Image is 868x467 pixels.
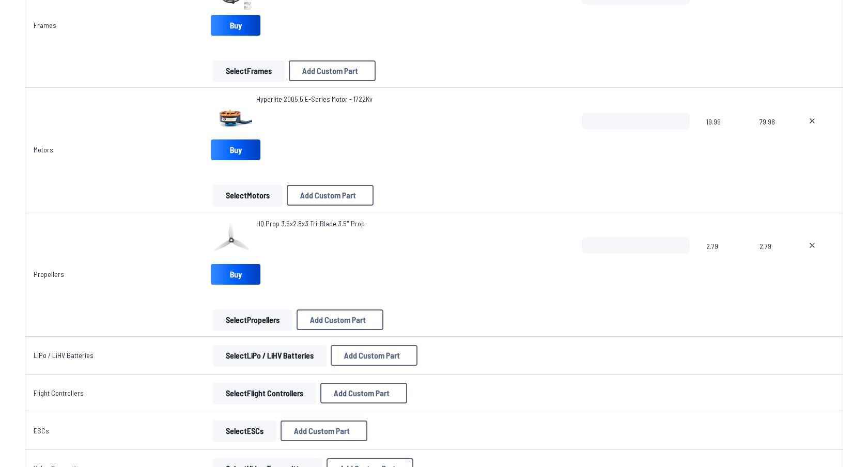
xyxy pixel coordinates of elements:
span: Add Custom Part [300,191,356,199]
a: Buy [211,264,260,285]
button: Add Custom Part [281,421,367,441]
span: Add Custom Part [344,351,400,360]
button: SelectESCs [213,421,276,441]
button: SelectLiPo / LiHV Batteries [213,345,327,366]
a: ESCs [34,426,49,435]
a: Motors [34,145,53,154]
a: LiPo / LiHV Batteries [34,351,94,360]
span: HQ Prop 3.5x2.8x3 Tri-Blade 3.5" Prop [256,219,365,228]
a: Flight Controllers [34,388,84,397]
img: image [211,94,252,135]
button: Add Custom Part [287,185,374,206]
button: SelectFlight Controllers [213,383,316,403]
button: SelectFrames [213,60,285,81]
button: SelectMotors [213,185,283,206]
span: 79.96 [760,113,783,162]
span: Add Custom Part [310,316,366,324]
span: 2.79 [760,237,783,287]
a: SelectESCs [211,421,278,441]
span: Add Custom Part [302,67,358,75]
span: 19.99 [706,113,743,162]
a: Propellers [34,270,64,278]
a: SelectLiPo / LiHV Batteries [211,345,329,366]
span: 2.79 [706,237,743,287]
a: SelectPropellers [211,309,295,330]
a: Buy [211,15,260,36]
a: Buy [211,139,260,160]
button: Add Custom Part [297,309,383,330]
a: SelectMotors [211,185,285,206]
button: SelectPropellers [213,309,292,330]
a: Hyperlite 2005.5 E-Series Motor - 1722Kv [256,94,373,104]
a: SelectFlight Controllers [211,383,318,403]
button: Add Custom Part [331,345,417,366]
button: Add Custom Part [320,383,407,403]
img: image [211,219,252,260]
button: Add Custom Part [289,60,376,81]
a: HQ Prop 3.5x2.8x3 Tri-Blade 3.5" Prop [256,219,365,229]
span: Hyperlite 2005.5 E-Series Motor - 1722Kv [256,95,373,103]
a: SelectFrames [211,60,287,81]
span: Add Custom Part [334,389,390,397]
a: Frames [34,21,56,29]
span: Add Custom Part [294,427,350,435]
